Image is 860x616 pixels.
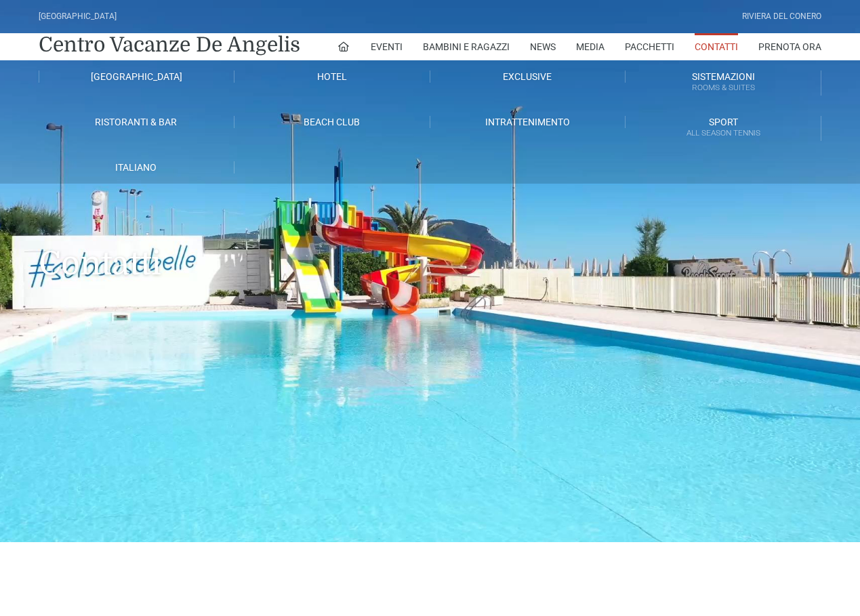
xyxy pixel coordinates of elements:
[695,33,738,60] a: Contatti
[39,116,234,128] a: Ristoranti & Bar
[371,33,403,60] a: Eventi
[742,10,821,23] div: Riviera Del Conero
[423,33,510,60] a: Bambini e Ragazzi
[430,116,626,128] a: Intrattenimento
[234,70,430,83] a: Hotel
[39,184,821,303] h1: Contatti
[430,70,626,83] a: Exclusive
[234,116,430,128] a: Beach Club
[39,161,234,173] a: Italiano
[625,33,674,60] a: Pacchetti
[115,162,157,173] span: Italiano
[39,31,300,58] a: Centro Vacanze De Angelis
[626,70,821,96] a: SistemazioniRooms & Suites
[39,10,117,23] div: [GEOGRAPHIC_DATA]
[39,70,234,83] a: [GEOGRAPHIC_DATA]
[576,33,605,60] a: Media
[626,116,821,141] a: SportAll Season Tennis
[626,127,821,140] small: All Season Tennis
[758,33,821,60] a: Prenota Ora
[530,33,556,60] a: News
[626,81,821,94] small: Rooms & Suites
